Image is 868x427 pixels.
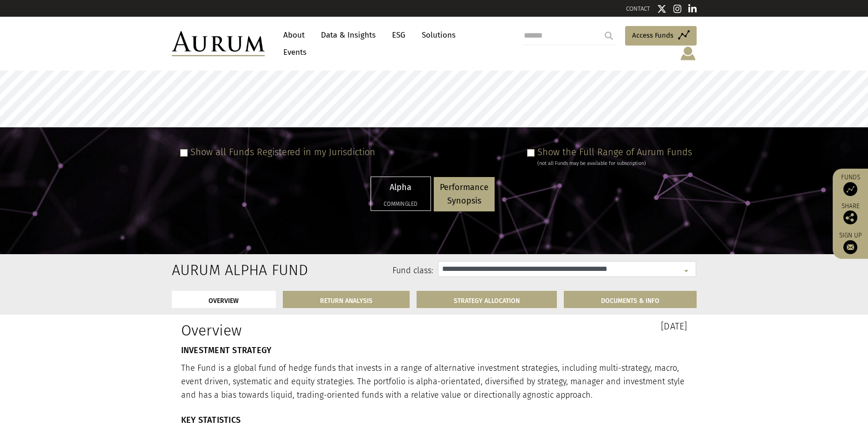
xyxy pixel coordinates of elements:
img: Twitter icon [657,4,666,13]
a: STRATEGY ALLOCATION [417,291,557,308]
a: RETURN ANALYSIS [283,291,410,308]
img: Access Funds [843,182,857,196]
div: (not all Funds may be available for subscription) [537,159,692,168]
input: Submit [600,26,618,45]
strong: INVESTMENT STRATEGY [181,345,272,355]
label: Fund class: [261,265,434,277]
p: The Fund is a global fund of hedge funds that invests in a range of alternative investment strate... [181,361,687,401]
img: Share this post [843,210,857,224]
h1: Overview [181,322,427,339]
img: Instagram icon [673,4,682,13]
span: Access Funds [632,30,673,41]
a: About [279,26,309,44]
a: Data & Insights [316,26,380,44]
div: Share [837,203,863,224]
h3: [DATE] [441,322,687,331]
h2: Aurum Alpha Fund [172,261,248,279]
a: Funds [837,173,863,196]
label: Show the Full Range of Aurum Funds [537,146,692,158]
a: Events [279,44,307,61]
h5: Commingled [377,201,424,207]
img: Aurum [172,31,265,56]
a: Sign up [837,231,863,254]
a: CONTACT [626,5,650,12]
a: DOCUMENTS & INFO [564,291,697,308]
a: Solutions [417,26,460,44]
img: Linkedin icon [688,4,697,13]
p: Performance Synopsis [440,181,489,208]
strong: KEY STATISTICS [181,415,241,425]
a: ESG [387,26,410,44]
a: Access Funds [625,26,697,46]
label: Show all Funds Registered in my Jurisdiction [190,146,375,158]
p: Alpha [377,181,424,194]
img: Sign up to our newsletter [843,240,857,254]
img: account-icon.svg [679,46,697,61]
